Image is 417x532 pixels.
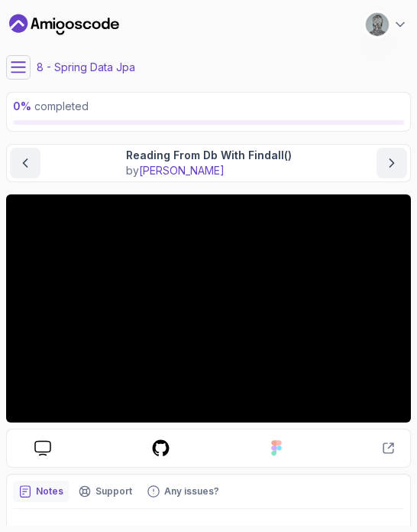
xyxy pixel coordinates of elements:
[13,100,89,113] span: completed
[13,100,31,113] span: 0 %
[95,485,132,498] p: Support
[365,12,408,37] button: user profile image
[36,485,63,498] p: Notes
[139,439,183,458] a: course repo
[377,148,407,178] button: next content
[6,194,411,423] iframe: 3 - Reading From DB with findAll()
[13,481,69,502] button: notes button
[139,164,225,177] span: [PERSON_NAME]
[73,481,138,502] button: Support button
[22,440,63,456] a: course slides
[164,485,219,498] p: Any issues?
[9,12,119,37] a: Dashboard
[10,148,40,178] button: previous content
[141,481,225,502] button: Feedback button
[126,163,292,178] p: by
[126,148,292,163] p: Reading From Db With Findall()
[366,13,389,36] img: user profile image
[37,60,135,75] p: 8 - Spring Data Jpa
